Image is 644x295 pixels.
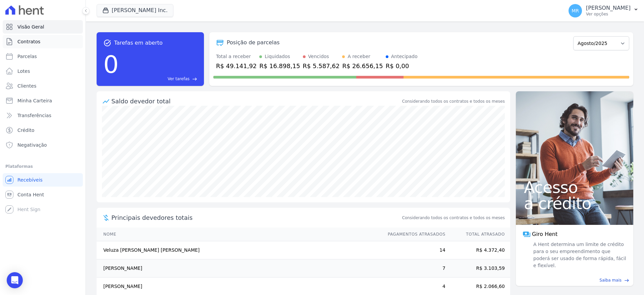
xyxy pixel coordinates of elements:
a: Transferências [3,109,83,122]
span: Transferências [17,112,51,119]
div: A receber [347,53,370,60]
span: Giro Hent [532,230,557,238]
span: Saiba mais [599,277,622,283]
span: Ver tarefas [168,76,190,82]
span: Lotes [17,68,30,75]
p: Ver opções [586,11,631,17]
a: Conta Hent [3,188,83,201]
span: Negativação [17,142,47,148]
span: Crédito [17,127,35,134]
a: Lotes [3,64,83,78]
td: R$ 4.372,40 [446,241,510,259]
a: Clientes [3,79,83,93]
span: Recebíveis [17,177,43,183]
span: east [624,278,629,283]
th: Pagamentos Atrasados [381,228,446,241]
span: MR [572,8,579,13]
span: Tarefas em aberto [114,39,163,47]
a: Recebíveis [3,173,83,187]
div: Vencidos [308,53,329,60]
div: Saldo devedor total [111,97,401,106]
div: Considerando todos os contratos e todos os meses [402,98,505,104]
div: 0 [103,47,119,82]
span: a crédito [524,195,625,211]
span: Clientes [17,83,36,89]
div: Plataformas [5,162,80,170]
a: Visão Geral [3,20,83,34]
span: Minha Carteira [17,97,52,104]
div: Liquidados [265,53,290,60]
button: [PERSON_NAME] Inc. [97,4,173,17]
a: Saiba mais east [520,277,629,283]
div: Total a receber [216,53,257,60]
td: 7 [381,259,446,278]
div: Posição de parcelas [227,39,280,47]
span: Visão Geral [17,23,44,30]
span: Parcelas [17,53,37,60]
span: Conta Hent [17,191,44,198]
div: R$ 0,00 [386,61,418,70]
a: Minha Carteira [3,94,83,107]
span: Acesso [524,179,625,195]
p: [PERSON_NAME] [586,5,631,11]
a: Crédito [3,124,83,137]
div: Antecipado [391,53,418,60]
div: Open Intercom Messenger [7,272,23,288]
th: Nome [97,228,381,241]
button: MR [PERSON_NAME] Ver opções [563,1,644,20]
td: [PERSON_NAME] [97,259,381,278]
span: Considerando todos os contratos e todos os meses [402,215,505,221]
span: Contratos [17,38,40,45]
span: task_alt [103,39,111,47]
div: R$ 49.141,92 [216,61,257,70]
td: 14 [381,241,446,259]
span: east [192,77,197,82]
span: Principais devedores totais [111,213,401,222]
th: Total Atrasado [446,228,510,241]
a: Ver tarefas east [121,76,197,82]
div: R$ 26.656,15 [342,61,383,70]
div: R$ 5.587,62 [303,61,340,70]
a: Parcelas [3,50,83,63]
td: Veluza [PERSON_NAME] [PERSON_NAME] [97,241,381,259]
a: Contratos [3,35,83,48]
a: Negativação [3,138,83,152]
td: R$ 3.103,59 [446,259,510,278]
div: R$ 16.898,15 [259,61,300,70]
span: A Hent determina um limite de crédito para o seu empreendimento que poderá ser usado de forma ráp... [532,241,627,269]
